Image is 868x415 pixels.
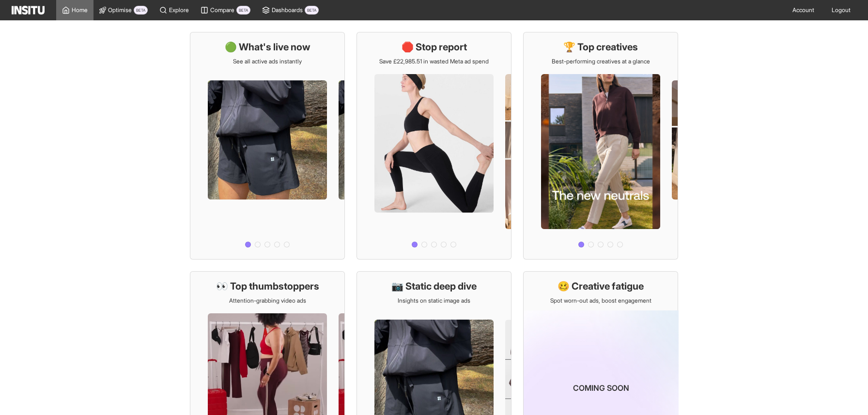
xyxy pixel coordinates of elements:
h1: 🟢 What's live now [225,40,310,54]
h1: 📷 Static deep dive [391,279,477,293]
a: 🏆 Top creativesBest-performing creatives at a glance [523,32,678,260]
p: Attention-grabbing video ads [229,297,306,305]
p: See all active ads instantly [233,58,302,65]
p: Insights on static image ads [398,297,470,305]
span: BETA [236,6,250,15]
span: Optimise [108,6,132,14]
span: Dashboards [272,6,303,14]
p: Best-performing creatives at a glance [552,58,650,65]
h1: 🛑 Stop report [402,40,467,54]
a: 🟢 What's live nowSee all active ads instantly [190,32,345,260]
img: Logo [12,6,45,15]
span: Explore [169,6,189,14]
span: BETA [134,6,148,15]
a: 🛑 Stop reportSave £22,985.51 in wasted Meta ad spend [356,32,511,260]
h1: 👀 Top thumbstoppers [216,279,319,293]
span: BETA [305,6,319,15]
span: Compare [210,6,234,14]
p: Save £22,985.51 in wasted Meta ad spend [379,58,489,65]
h1: 🏆 Top creatives [563,40,638,54]
span: Home [72,6,88,14]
